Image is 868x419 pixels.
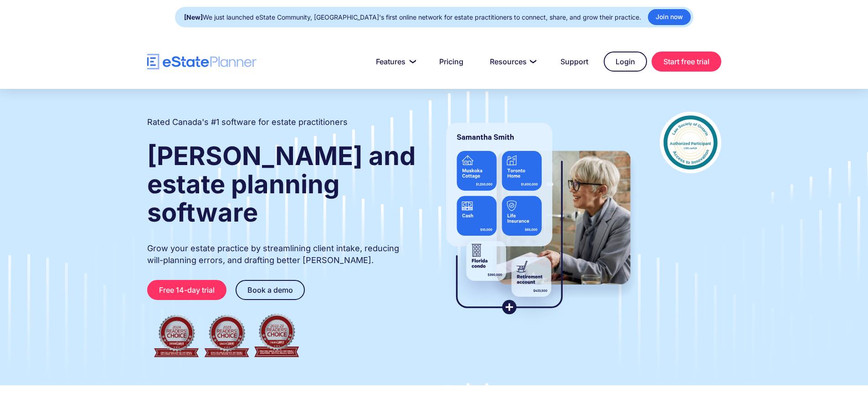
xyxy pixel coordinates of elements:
a: Support [550,52,599,71]
a: Features [365,52,424,71]
a: Start free trial [652,52,721,72]
h2: Rated Canada's #1 software for estate practitioners [147,116,348,128]
a: Pricing [428,52,474,71]
img: estate planner showing wills to their clients, using eState Planner, a leading estate planning so... [435,112,642,326]
a: Login [604,52,647,72]
strong: [PERSON_NAME] and estate planning software [147,140,416,228]
strong: [New] [184,13,203,21]
p: Grow your estate practice by streamlining client intake, reducing will-planning errors, and draft... [147,243,417,266]
div: We just launched eState Community, [GEOGRAPHIC_DATA]'s first online network for estate practition... [184,11,641,24]
a: Book a demo [236,280,305,300]
a: Free 14-day trial [147,280,226,300]
a: Resources [479,52,545,71]
a: home [147,54,257,70]
a: Join now [648,9,691,25]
